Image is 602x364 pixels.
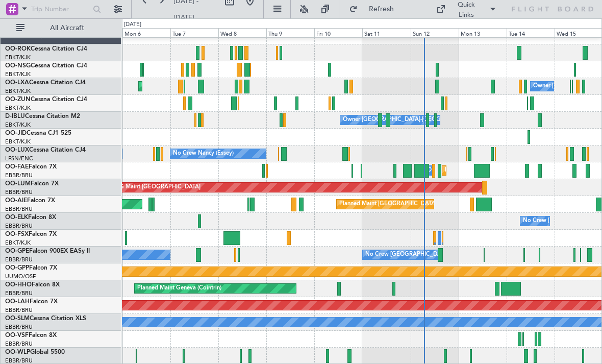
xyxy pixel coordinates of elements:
div: No Crew Nancy (Essey) [173,146,234,161]
a: OO-ROKCessna Citation CJ4 [5,46,87,52]
span: Refresh [360,6,403,13]
a: EBKT/KJK [5,239,31,247]
span: D-IBLU [5,113,25,119]
a: EBBR/BRU [5,172,33,179]
span: OO-SLM [5,316,30,322]
div: Fri 10 [314,28,362,37]
a: EBKT/KJK [5,104,31,112]
a: OO-GPPFalcon 7X [5,265,57,271]
input: Trip Number [31,2,90,17]
div: AOG Maint [GEOGRAPHIC_DATA] [111,180,200,195]
span: OO-FAE [5,164,29,170]
a: OO-LXACessna Citation CJ4 [5,80,86,86]
a: EBBR/BRU [5,256,33,263]
a: OO-VSFFalcon 8X [5,332,57,338]
a: EBBR/BRU [5,188,33,196]
div: [DATE] [124,20,141,29]
button: Refresh [344,1,406,17]
div: Mon 6 [122,28,170,37]
a: EBKT/KJK [5,121,31,129]
span: OO-WLP [5,349,30,355]
a: OO-SLMCessna Citation XLS [5,316,86,322]
span: All Aircraft [27,25,108,32]
a: OO-AIEFalcon 7X [5,198,55,204]
a: OO-FAEFalcon 7X [5,164,57,170]
a: EBKT/KJK [5,87,31,95]
div: Planned Maint Melsbroek Air Base [445,163,534,178]
a: OO-NSGCessna Citation CJ4 [5,63,87,69]
div: Mon 13 [459,28,507,37]
span: OO-JID [5,130,27,136]
span: OO-FSX [5,231,29,237]
span: OO-GPP [5,265,29,271]
div: Wed 8 [218,28,266,37]
span: OO-ZUN [5,96,31,103]
span: OO-LXA [5,80,29,86]
a: EBKT/KJK [5,70,31,78]
a: OO-LUXCessna Citation CJ4 [5,147,86,153]
span: OO-ELK [5,214,28,221]
a: OO-LAHFalcon 7X [5,299,58,305]
a: EBBR/BRU [5,289,33,297]
a: OO-GPEFalcon 900EX EASy II [5,248,90,254]
span: OO-NSG [5,63,31,69]
span: OO-AIE [5,198,27,204]
span: OO-HHO [5,282,32,288]
a: UUMO/OSF [5,273,36,280]
a: EBBR/BRU [5,323,33,331]
a: OO-FSXFalcon 7X [5,231,57,237]
a: EBKT/KJK [5,54,31,61]
span: OO-GPE [5,248,29,254]
button: All Aircraft [11,20,111,36]
div: Sun 12 [411,28,459,37]
a: OO-JIDCessna CJ1 525 [5,130,71,136]
a: D-IBLUCessna Citation M2 [5,113,80,119]
span: OO-LUX [5,147,29,153]
div: Sat 11 [362,28,410,37]
div: Thu 9 [266,28,314,37]
div: Planned Maint Kortrijk-[GEOGRAPHIC_DATA] [141,79,260,94]
a: EBBR/BRU [5,222,33,230]
div: No Crew [GEOGRAPHIC_DATA] ([GEOGRAPHIC_DATA] National) [365,247,536,262]
a: EBBR/BRU [5,306,33,314]
div: Tue 14 [507,28,555,37]
a: OO-ELKFalcon 8X [5,214,56,221]
a: EBBR/BRU [5,340,33,348]
div: Owner [GEOGRAPHIC_DATA]-[GEOGRAPHIC_DATA] [343,112,481,128]
a: EBBR/BRU [5,205,33,213]
button: Quick Links [431,1,501,17]
a: OO-ZUNCessna Citation CJ4 [5,96,87,103]
a: EBKT/KJK [5,138,31,145]
span: OO-VSF [5,332,29,338]
a: OO-WLPGlobal 5500 [5,349,65,355]
span: OO-LUM [5,181,31,187]
div: Planned Maint Geneva (Cointrin) [137,281,221,296]
span: OO-LAH [5,299,30,305]
div: Tue 7 [170,28,218,37]
a: OO-HHOFalcon 8X [5,282,60,288]
div: Planned Maint [GEOGRAPHIC_DATA] ([GEOGRAPHIC_DATA]) [339,197,500,212]
span: OO-ROK [5,46,31,52]
a: OO-LUMFalcon 7X [5,181,59,187]
a: LFSN/ENC [5,155,33,162]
